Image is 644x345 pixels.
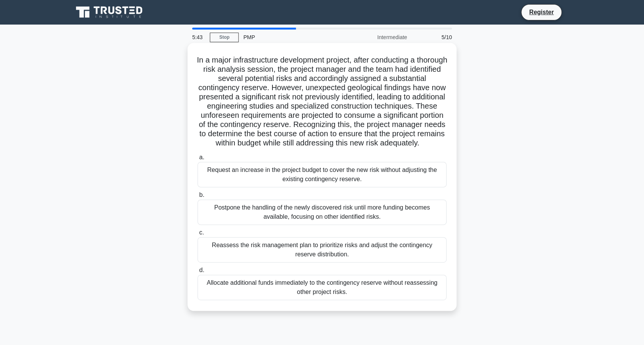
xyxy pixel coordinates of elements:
a: Stop [210,33,239,42]
span: b. [199,191,204,198]
h5: In a major infrastructure development project, after conducting a thorough risk analysis session,... [197,55,447,148]
div: Postpone the handling of the newly discovered risk until more funding becomes available, focusing... [198,200,446,225]
div: 5/10 [412,30,456,45]
div: Reassess the risk management plan to prioritize risks and adjust the contingency reserve distribu... [198,237,446,262]
a: Register [524,7,558,17]
div: Intermediate [344,30,412,45]
div: 5:43 [188,30,210,45]
div: Request an increase in the project budget to cover the new risk without adjusting the existing co... [198,162,446,187]
span: a. [199,154,204,160]
span: d. [199,267,204,273]
div: Allocate additional funds immediately to the contingency reserve without reassessing other projec... [198,275,446,300]
span: c. [199,229,204,236]
div: PMP [239,30,344,45]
